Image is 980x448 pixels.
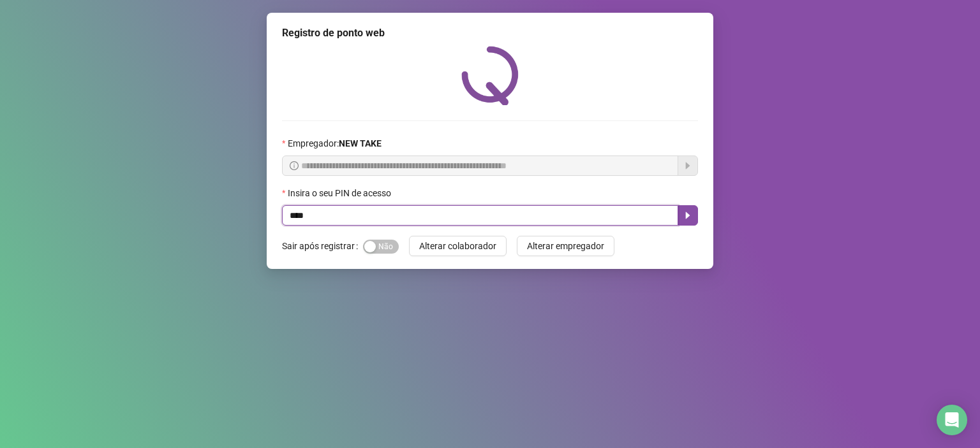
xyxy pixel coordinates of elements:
[461,46,519,105] img: QRPoint
[683,210,693,220] span: caret-right
[409,236,507,256] button: Alterar colaborador
[288,136,382,150] span: Empregador :
[339,138,382,148] strong: NEW TAKE
[937,405,967,435] div: Open Intercom Messenger
[290,161,299,170] span: info-circle
[282,236,363,256] label: Sair após registrar
[517,236,614,256] button: Alterar empregador
[282,186,399,200] label: Insira o seu PIN de acesso
[527,239,604,253] span: Alterar empregador
[419,239,496,253] span: Alterar colaborador
[282,25,698,41] div: Registro de ponto web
